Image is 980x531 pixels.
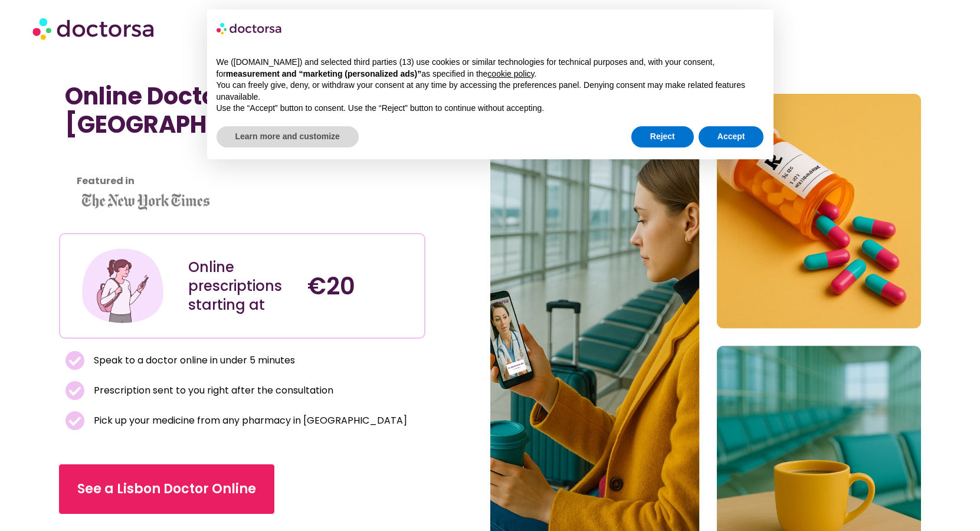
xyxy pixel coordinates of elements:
strong: Featured in [77,174,135,188]
span: Prescription sent to you right after the consultation [91,382,333,399]
a: See a Lisbon Doctor Online [59,464,274,514]
span: See a Lisbon Doctor Online [77,480,256,499]
p: We ([DOMAIN_NAME]) and selected third parties (13) use cookies or similar technologies for techni... [217,57,764,80]
h4: €20 [307,272,415,300]
button: Learn more and customize [217,126,359,147]
img: logo [217,19,283,38]
strong: measurement and “marketing (personalized ads)” [226,69,421,78]
h1: Online Doctor Prescription in [GEOGRAPHIC_DATA] [65,82,419,139]
a: cookie policy [487,69,534,78]
span: Pick up your medicine from any pharmacy in [GEOGRAPHIC_DATA] [91,412,407,429]
span: Speak to a doctor online in under 5 minutes [91,352,295,369]
button: Reject [631,126,694,147]
p: Use the “Accept” button to consent. Use the “Reject” button to continue without accepting. [217,103,764,114]
p: You can freely give, deny, or withdraw your consent at any time by accessing the preferences pane... [217,80,764,103]
button: Accept [699,126,764,147]
div: Online prescriptions starting at [188,258,296,314]
img: Illustration depicting a young woman in a casual outfit, engaged with her smartphone. She has a p... [80,243,166,329]
iframe: Customer reviews powered by Trustpilot [65,165,419,179]
iframe: Customer reviews powered by Trustpilot [65,150,242,165]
